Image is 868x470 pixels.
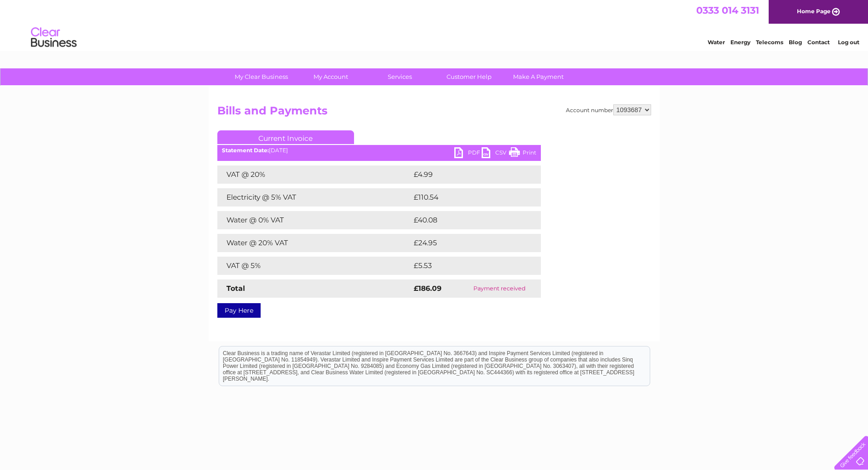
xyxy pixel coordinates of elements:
div: Account number [566,104,651,115]
h2: Bills and Payments [217,104,651,122]
a: Contact [807,39,830,46]
a: My Account [293,68,368,85]
td: £4.99 [411,165,520,184]
a: Customer Help [431,68,507,85]
a: Make A Payment [501,68,576,85]
a: Current Invoice [217,130,354,144]
b: Statement Date: [222,147,269,154]
td: VAT @ 5% [217,257,411,275]
td: £5.53 [411,257,519,275]
td: Water @ 0% VAT [217,211,411,229]
td: Payment received [458,279,541,298]
td: Water @ 20% VAT [217,234,411,252]
a: Blog [789,39,802,46]
a: Log out [838,39,859,46]
a: CSV [482,147,509,160]
a: Water [708,39,725,46]
td: £110.54 [411,188,524,207]
img: logo.png [31,24,77,52]
a: Energy [730,39,750,46]
td: £24.95 [411,234,523,252]
a: 0333 014 3131 [696,5,759,16]
td: VAT @ 20% [217,165,411,184]
td: £40.08 [411,211,523,229]
a: My Clear Business [224,68,299,85]
a: PDF [454,147,482,160]
a: Services [362,68,437,85]
strong: £186.09 [414,284,442,293]
a: Telecoms [756,39,783,46]
a: Print [509,147,536,160]
a: Pay Here [217,303,261,318]
strong: Total [226,284,245,293]
div: Clear Business is a trading name of Verastar Limited (registered in [GEOGRAPHIC_DATA] No. 3667643... [219,5,650,44]
td: Electricity @ 5% VAT [217,188,411,207]
div: [DATE] [217,147,541,154]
